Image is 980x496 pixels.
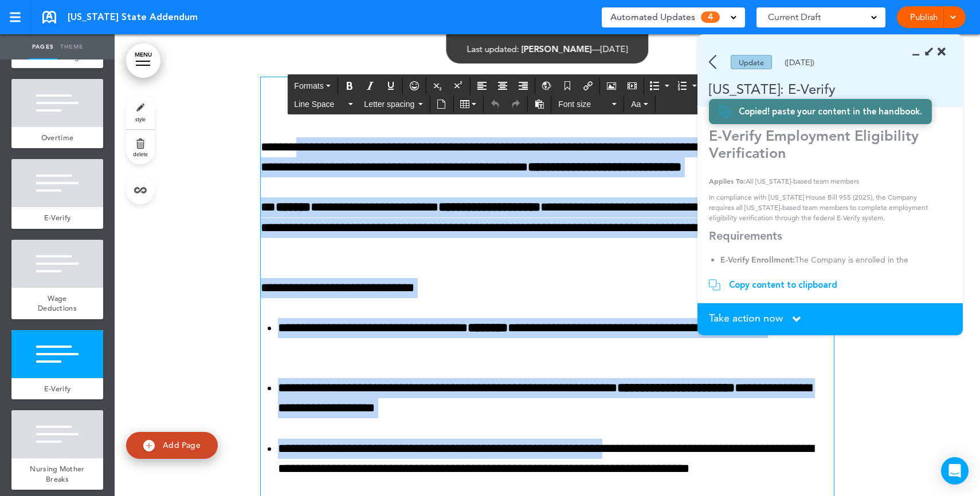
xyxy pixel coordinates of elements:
div: Paste as text [530,96,549,113]
a: Publish [905,6,942,28]
span: Font size [558,98,610,110]
strong: E-Verify Employment Eligibility Verification [709,127,919,161]
div: Copy content to clipboard [729,279,837,291]
a: Overtime [11,127,103,149]
span: Current Draft [768,9,821,25]
strong: E-Verify Enrollment: [720,255,795,265]
div: Copied! paste your content in the handbook. [739,106,922,117]
span: Letter spacing [364,98,415,110]
span: Wage Deductions [38,293,77,314]
span: Overtime [41,133,73,142]
img: copy.svg [719,106,730,117]
span: [DATE] [601,43,628,54]
span: Aa [631,100,641,109]
strong: Requirements [709,229,782,243]
div: Redo [506,96,526,113]
span: 4 [701,11,720,23]
div: [US_STATE]: E-Verify [697,80,930,98]
span: Line Space [294,98,346,110]
span: Last updated: [467,43,519,54]
div: Insert/edit media [622,77,642,94]
div: Align right [513,77,533,94]
div: Undo [485,96,505,113]
a: MENU [126,43,160,78]
div: Align center [493,77,512,94]
a: Pages [29,34,57,59]
div: Airmason image [602,77,621,94]
div: Align left [472,77,492,94]
span: delete [133,150,148,157]
a: Add Page [126,432,218,459]
a: E-Verify [11,378,103,400]
div: Bullet list [646,77,672,94]
div: Insert/edit airmason link [578,77,598,94]
a: delete [126,130,155,164]
span: [PERSON_NAME] [522,43,592,54]
div: Superscript [449,77,468,94]
a: Wage Deductions [11,288,103,319]
div: Open Intercom Messenger [941,457,969,485]
p: In compliance with [US_STATE] House Bill 955 (2025), the Company requires all [US_STATE]-based te... [709,192,943,223]
span: Nursing Mother Breaks [30,464,84,484]
div: Table [455,96,481,113]
li: The Company is enrolled in the federal E-Verify system and will use it to verify the employment e... [720,254,932,289]
div: Subscript [428,77,448,94]
span: Take action now [709,313,783,323]
a: Theme [57,34,86,59]
div: Bold [340,77,359,94]
div: — [467,45,628,53]
strong: Applies To: [709,176,746,185]
span: E-Verify [44,213,70,223]
span: Add Page [163,440,201,450]
span: [US_STATE] State Addendum [68,11,198,23]
img: copy.svg [709,279,720,291]
div: Insert/Edit global anchor link [537,77,556,94]
span: style [135,116,146,122]
div: ([DATE]) [785,58,814,66]
a: style [126,95,155,129]
div: Insert document [432,96,451,113]
div: Numbered list [673,77,700,94]
span: Automated Updates [610,9,695,25]
span: Formats [294,81,323,90]
p: All [US_STATE]-based team members [709,176,943,187]
a: Nursing Mother Breaks [11,458,103,490]
img: back.svg [709,55,716,69]
div: Update [731,55,772,69]
a: E-Verify [11,207,103,229]
div: Underline [381,77,401,94]
span: E-Verify [44,384,70,394]
div: Italic [360,77,380,94]
img: add.svg [143,440,155,451]
div: Anchor [558,77,577,94]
